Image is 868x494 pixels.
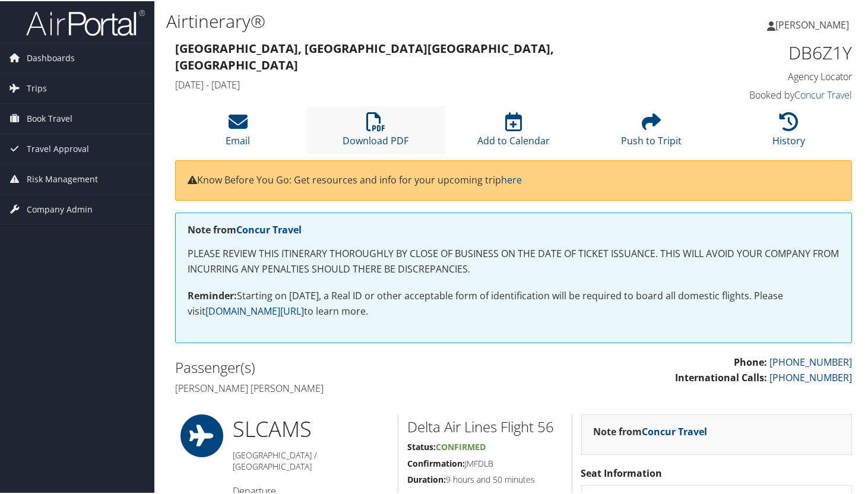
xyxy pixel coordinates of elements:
a: [PHONE_NUMBER] [769,354,852,368]
a: here [501,172,522,185]
h4: [PERSON_NAME] [PERSON_NAME] [175,381,505,394]
img: airportal-logo.png [26,8,145,36]
strong: International Calls: [675,370,767,383]
strong: Phone: [734,354,767,368]
a: History [773,118,806,146]
a: Concur Travel [642,424,708,437]
h1: DB6Z1Y [696,39,853,64]
a: [PHONE_NUMBER] [769,370,852,383]
strong: Reminder: [188,288,237,301]
h4: [DATE] - [DATE] [175,77,679,90]
a: [DOMAIN_NAME][URL] [205,303,304,316]
h5: 9 hours and 50 minutes [407,473,563,484]
h1: SLC AMS [233,413,389,443]
h4: Booked by [696,87,853,100]
a: Concur Travel [794,87,852,100]
span: Confirmed [436,440,486,451]
p: PLEASE REVIEW THIS ITINERARY THOROUGHLY BY CLOSE OF BUSINESS ON THE DATE OF TICKET ISSUANCE. THIS... [188,245,840,275]
p: Starting on [DATE], a Real ID or other acceptable form of identification will be required to boar... [188,287,840,318]
span: Company Admin [27,194,93,223]
a: Push to Tripit [621,118,682,146]
a: [PERSON_NAME] [767,6,861,42]
strong: Duration: [407,473,446,484]
strong: Note from [594,424,708,437]
span: Risk Management [27,163,98,193]
span: Travel Approval [27,133,89,163]
span: Dashboards [27,42,75,72]
h2: Passenger(s) [175,356,505,376]
strong: Status: [407,440,436,451]
span: [PERSON_NAME] [775,17,849,30]
span: Book Travel [27,103,72,132]
strong: Confirmation: [407,457,465,468]
h2: Delta Air Lines Flight 56 [407,416,563,436]
a: Concur Travel [236,222,302,235]
h5: JMFDLB [407,457,563,468]
a: Email [226,118,251,146]
h4: Agency Locator [696,69,853,82]
strong: [GEOGRAPHIC_DATA], [GEOGRAPHIC_DATA] [GEOGRAPHIC_DATA], [GEOGRAPHIC_DATA] [175,39,554,72]
h1: Airtinerary® [166,8,629,33]
span: Trips [27,72,47,102]
a: Download PDF [343,118,409,146]
h5: [GEOGRAPHIC_DATA] / [GEOGRAPHIC_DATA] [233,448,389,471]
strong: Seat Information [581,465,663,479]
strong: Note from [188,222,302,235]
a: Add to Calendar [477,118,550,146]
p: Know Before You Go: Get resources and info for your upcoming trip [188,172,840,187]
